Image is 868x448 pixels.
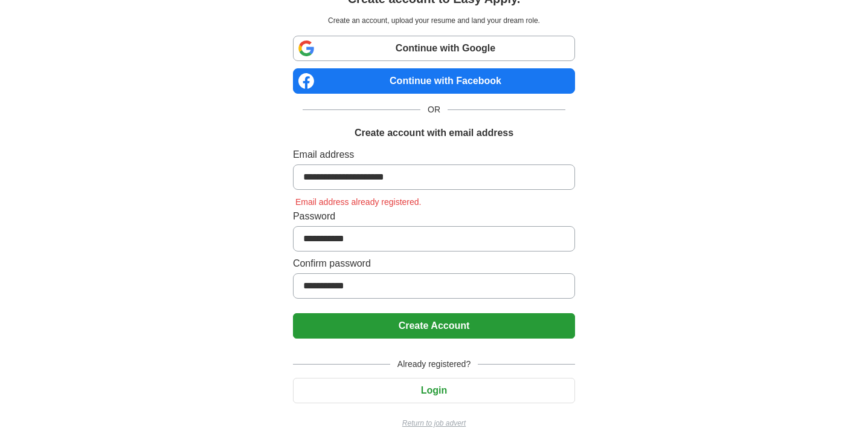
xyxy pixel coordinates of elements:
[293,313,575,339] button: Create Account
[293,385,575,395] a: Login
[295,15,573,26] p: Create an account, upload your resume and land your dream role.
[293,418,575,429] a: Return to job advert
[293,209,575,224] label: Password
[293,36,575,61] a: Continue with Google
[293,68,575,94] a: Continue with Facebook
[355,126,513,140] h1: Create account with email address
[293,256,575,271] label: Confirm password
[293,197,424,207] span: Email address already registered.
[420,103,448,116] span: OR
[293,148,575,162] label: Email address
[390,358,478,371] span: Already registered?
[293,378,575,403] button: Login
